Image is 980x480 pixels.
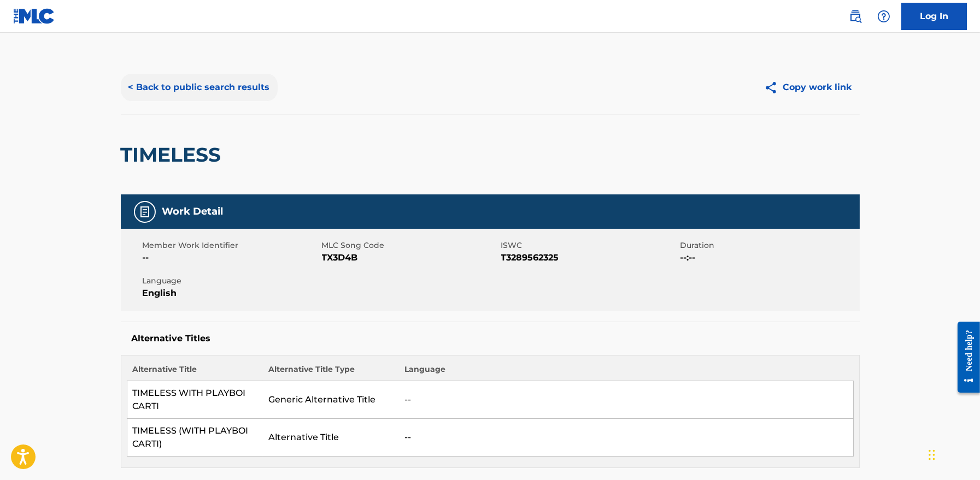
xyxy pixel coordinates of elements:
[13,8,55,24] img: MLC Logo
[263,419,399,457] td: Alternative Title
[901,3,967,30] a: Log In
[680,251,857,264] span: --:--
[322,240,498,251] span: MLC Song Code
[399,364,853,381] th: Language
[877,10,890,23] img: help
[143,275,319,287] span: Language
[322,251,498,264] span: TX3D4B
[680,240,857,251] span: Duration
[138,205,151,218] img: Work Detail
[143,287,319,300] span: English
[873,5,895,27] div: Help
[263,364,399,381] th: Alternative Title Type
[263,381,399,419] td: Generic Alternative Title
[132,333,849,344] h5: Alternative Titles
[849,10,862,23] img: search
[756,74,860,101] button: Copy work link
[949,313,980,401] iframe: Resource Center
[162,205,224,218] h5: Work Detail
[121,143,227,167] h2: TIMELESS
[925,428,980,480] iframe: Chat Widget
[143,240,319,251] span: Member Work Identifier
[127,381,263,419] td: TIMELESS WITH PLAYBOI CARTI
[127,419,263,457] td: TIMELESS (WITH PLAYBOI CARTI)
[501,240,678,251] span: ISWC
[399,419,853,457] td: --
[127,364,263,381] th: Alternative Title
[121,74,278,101] button: < Back to public search results
[501,251,678,264] span: T3289562325
[764,81,783,94] img: Copy work link
[399,381,853,419] td: --
[844,5,866,27] a: Public Search
[929,438,935,471] div: Drag
[143,251,319,264] span: --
